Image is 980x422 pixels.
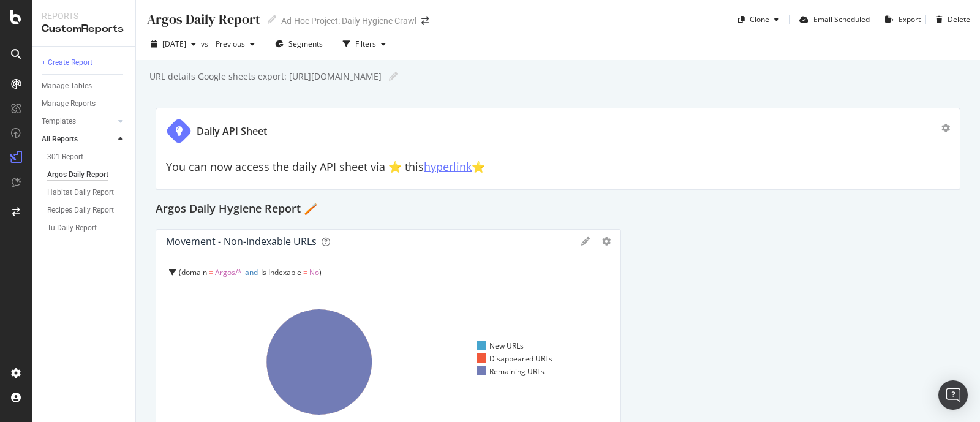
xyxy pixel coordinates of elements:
[424,159,472,174] a: hyperlink
[733,10,784,29] button: Clone
[355,39,376,49] div: Filters
[938,380,968,410] div: Open Intercom Messenger
[47,186,114,199] div: Habitat Daily Report
[47,186,127,199] a: Habitat Daily Report
[166,161,950,173] h2: You can now access the daily API sheet via ⭐️ this ⭐️
[813,14,870,24] div: Email Scheduled
[209,267,213,277] span: =
[42,115,76,128] div: Templates
[794,10,870,29] button: Email Scheduled
[899,14,921,24] div: Export
[948,14,970,24] div: Delete
[47,204,114,217] div: Recipes Daily Report
[42,133,115,146] a: All Reports
[156,200,317,219] h2: Argos Daily Hygiene Report 🪥
[42,56,127,69] a: + Create Report
[270,34,328,54] button: Segments
[750,14,769,24] div: Clone
[941,124,950,132] div: gear
[211,39,245,49] span: Previous
[42,80,127,92] a: Manage Tables
[47,151,127,164] a: 301 Report
[389,72,398,81] i: Edit report name
[303,267,307,277] span: =
[338,34,391,54] button: Filters
[421,17,429,25] div: arrow-right-arrow-left
[197,124,267,138] div: Daily API Sheet
[42,56,92,69] div: + Create Report
[47,151,83,164] div: 301 Report
[181,267,207,277] span: domain
[42,22,126,36] div: CustomReports
[156,108,960,190] div: Daily API SheetYou can now access the daily API sheet via ⭐️ thishyperlink⭐️
[931,10,970,29] button: Delete
[477,366,545,377] div: Remaining URLs
[477,341,524,351] div: New URLs
[47,168,127,181] a: Argos Daily Report
[47,168,108,181] div: Argos Daily Report
[146,34,201,54] button: [DATE]
[288,39,323,49] span: Segments
[42,80,92,92] div: Manage Tables
[47,222,127,235] a: Tu Daily Report
[42,133,78,146] div: All Reports
[245,267,258,277] span: and
[146,10,260,29] div: Argos Daily Report
[268,15,276,24] i: Edit report name
[477,353,552,364] div: Disappeared URLs
[42,97,96,110] div: Manage Reports
[309,267,319,277] span: No
[201,39,211,49] span: vs
[211,34,260,54] button: Previous
[156,200,960,219] div: Argos Daily Hygiene Report 🪥
[162,39,186,49] span: 2025 Sep. 2nd
[215,267,242,277] span: Argos/*
[47,204,127,217] a: Recipes Daily Report
[261,267,301,277] span: Is Indexable
[880,10,921,29] button: Export
[42,97,127,110] a: Manage Reports
[166,235,317,247] div: Movement - non-indexable URLs
[602,237,611,246] div: gear
[281,15,417,27] div: Ad-Hoc Project: Daily Hygiene Crawl
[47,222,97,235] div: Tu Daily Report
[148,70,382,83] div: URL details Google sheets export: [URL][DOMAIN_NAME]
[42,115,115,128] a: Templates
[42,10,126,22] div: Reports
